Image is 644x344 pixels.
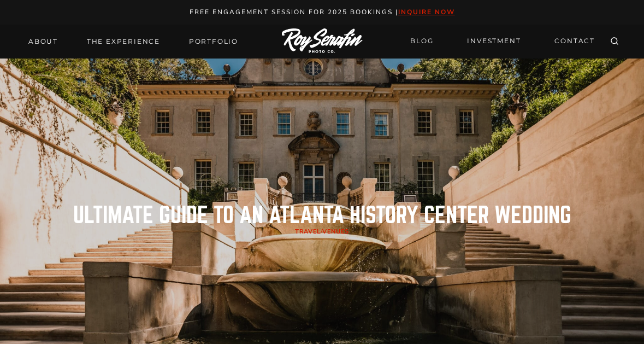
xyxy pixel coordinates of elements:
[182,34,245,49] a: Portfolio
[80,34,167,49] a: THE EXPERIENCE
[548,32,601,51] a: CONTACT
[295,228,348,236] span: /
[12,7,633,18] p: Free engagement session for 2025 Bookings |
[295,228,320,236] a: Travel
[460,32,527,51] a: INVESTMENT
[607,34,622,49] button: View Search Form
[404,32,440,51] a: BLOG
[73,205,571,226] h1: Ultimate Guide to an Atlanta History Center Wedding
[404,32,601,51] nav: Secondary Navigation
[22,34,64,49] a: About
[322,228,348,236] a: Venues
[398,8,455,16] a: inquire now
[22,34,245,49] nav: Primary Navigation
[282,28,363,54] img: Logo of Roy Serafin Photo Co., featuring stylized text in white on a light background, representi...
